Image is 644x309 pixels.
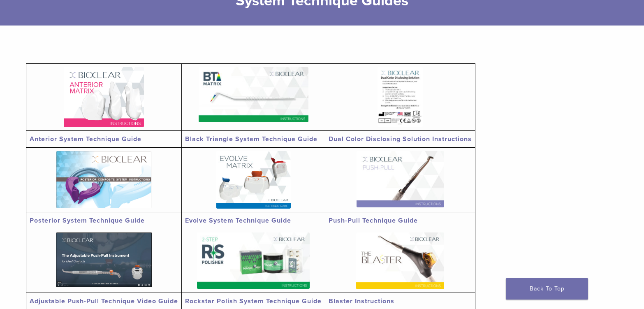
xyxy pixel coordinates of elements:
[30,135,141,143] a: Anterior System Technique Guide
[30,297,178,305] a: Adjustable Push-Pull Technique Video Guide
[506,278,588,300] a: Back To Top
[185,216,291,225] a: Evolve System Technique Guide
[185,135,317,143] a: Black Triangle System Technique Guide
[329,135,472,143] a: Dual Color Disclosing Solution Instructions
[30,216,145,225] a: Posterior System Technique Guide
[329,216,418,225] a: Push-Pull Technique Guide
[185,297,322,305] a: Rockstar Polish System Technique Guide
[329,297,394,305] a: Blaster Instructions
